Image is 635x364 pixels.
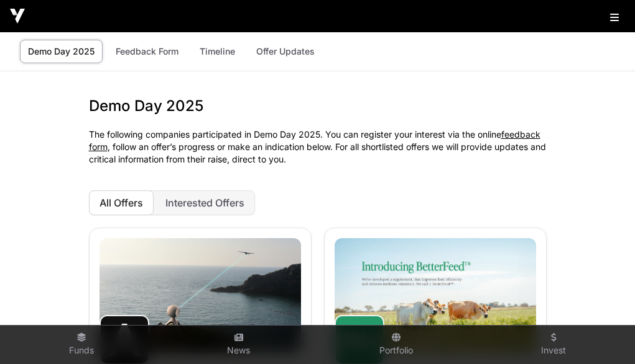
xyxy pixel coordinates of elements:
p: The following companies participated in Demo Day 2025. You can register your interest via the onl... [89,128,547,166]
a: Offer Updates [248,40,323,63]
img: Icehouse Ventures Logo [10,9,25,24]
a: News [165,328,312,362]
button: All Offers [89,190,154,215]
a: Invest [480,328,628,362]
a: Funds [7,328,155,362]
a: Feedback Form [108,40,187,63]
img: image-1.jpg [100,238,301,352]
a: Portfolio [323,328,470,362]
span: Interested Offers [165,197,244,209]
img: Number8Bio_Cover-Image.jpg [335,238,536,352]
button: Interested Offers [155,190,255,215]
a: Timeline [192,40,243,63]
span: All Offers [100,197,143,209]
h1: Demo Day 2025 [89,96,547,116]
a: Demo Day 2025 [20,40,103,63]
